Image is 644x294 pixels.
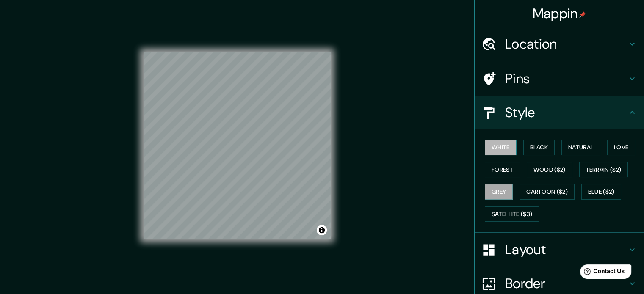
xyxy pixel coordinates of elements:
button: Terrain ($2) [579,162,628,178]
h4: Style [505,104,627,121]
button: Black [523,140,555,155]
canvas: Map [144,52,331,239]
div: Location [475,27,644,61]
button: Forest [485,162,520,178]
button: Natural [561,140,600,155]
button: Toggle attribution [317,225,327,235]
h4: Mappin [533,5,586,22]
button: Grey [485,184,513,200]
h4: Border [505,275,627,292]
button: Satellite ($3) [485,206,539,222]
h4: Layout [505,241,627,258]
button: Cartoon ($2) [520,184,575,200]
h4: Pins [505,70,627,87]
iframe: Help widget launcher [569,261,635,285]
button: White [485,140,517,155]
div: Layout [475,233,644,267]
img: pin-icon.png [579,11,586,18]
button: Love [607,140,635,155]
button: Wood ($2) [527,162,572,178]
div: Pins [475,62,644,96]
div: Style [475,96,644,129]
h4: Location [505,36,627,52]
button: Blue ($2) [581,184,621,200]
